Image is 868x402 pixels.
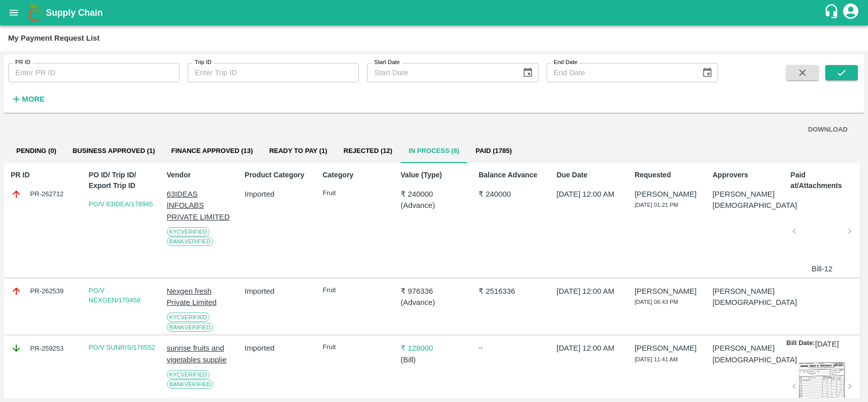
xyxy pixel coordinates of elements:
p: sunrise fruits and vigetables supplie [167,343,233,365]
button: More [8,90,47,108]
p: Vendor [167,170,233,180]
button: Pending (0) [8,139,65,163]
div: PR-259253 [11,343,77,354]
p: Value (Type) [401,170,467,180]
div: account of current user [842,2,860,23]
button: Rejected (12) [336,139,401,163]
a: PO/V NEXGEN/170458 [88,287,140,304]
a: PO/V 63IDEA/178945 [88,200,153,208]
p: ₹ 2516336 [478,286,545,297]
p: ₹ 976336 [401,286,467,297]
a: PO/V SUNRIS/176552 [88,344,155,351]
img: logo [25,3,46,23]
span: KYC Verified [167,313,209,322]
strong: More [22,95,45,103]
span: Bank Verified [167,237,214,246]
p: PO ID/ Trip ID/ Export Trip ID [88,170,155,191]
input: Enter PR ID [8,63,179,82]
button: Business Approved (1) [65,139,163,163]
p: Balance Advance [478,170,545,180]
p: PR ID [11,170,77,180]
p: [PERSON_NAME][DEMOGRAPHIC_DATA] [712,286,779,308]
p: [PERSON_NAME] [635,343,701,354]
span: Bank Verified [167,323,214,332]
p: Bill-12 [799,263,846,274]
p: [DATE] 12:00 AM [557,343,623,354]
span: [DATE] 11:41 AM [635,356,678,362]
p: Product Category [245,170,311,180]
p: Approvers [712,170,779,180]
button: open drawer [2,1,25,24]
div: My Payment Request List [8,32,100,45]
span: Bank Verified [167,380,214,389]
p: 63IDEAS INFOLABS PRIVATE LIMITED [167,189,233,223]
span: [DATE] 01:21 PM [635,202,678,208]
p: Requested [635,170,701,180]
input: End Date [547,63,694,82]
a: Supply Chain [46,6,824,20]
button: Paid (1785) [467,139,520,163]
p: Fruit [322,286,389,295]
div: customer-support [824,4,842,22]
p: Nexgen fresh Private Limited [167,286,233,308]
p: ₹ 240000 [401,189,467,200]
label: Start Date [374,58,400,67]
p: Fruit [322,343,389,352]
p: Bill Date: [787,338,815,350]
button: Finance Approved (13) [163,139,261,163]
input: Enter Trip ID [188,63,359,82]
p: ₹ 240000 [478,189,545,200]
p: Due Date [557,170,623,180]
button: Ready To Pay (1) [261,139,335,163]
p: ₹ 128000 [401,343,467,354]
p: [PERSON_NAME][DEMOGRAPHIC_DATA] [712,343,779,365]
p: [PERSON_NAME] [635,286,701,297]
span: [DATE] 06:43 PM [635,299,678,305]
span: KYC Verified [167,370,209,379]
button: Choose date [698,63,717,82]
label: Trip ID [195,58,212,67]
p: Imported [245,189,311,200]
p: Category [322,170,389,180]
p: [DATE] 12:00 AM [557,189,623,200]
p: ( Advance ) [401,200,467,211]
button: Choose date [518,63,537,82]
label: PR ID [15,58,31,67]
p: [DATE] 12:00 AM [557,286,623,297]
div: -- [478,343,545,353]
p: [PERSON_NAME] [635,189,701,200]
b: Supply Chain [46,8,103,18]
button: DOWNLOAD [804,121,852,139]
p: Fruit [322,189,389,198]
label: End Date [554,58,577,67]
input: Start Date [367,63,514,82]
span: KYC Verified [167,227,209,236]
p: ( Bill ) [401,354,467,365]
p: [PERSON_NAME][DEMOGRAPHIC_DATA] [712,189,779,211]
p: Imported [245,343,311,354]
p: Paid at/Attachments [791,170,857,191]
div: PR-262539 [11,286,77,297]
p: Imported [245,286,311,297]
button: In Process (8) [401,139,468,163]
div: PR-262712 [11,189,77,200]
p: [DATE] [815,338,839,350]
p: ( Advance ) [401,297,467,308]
